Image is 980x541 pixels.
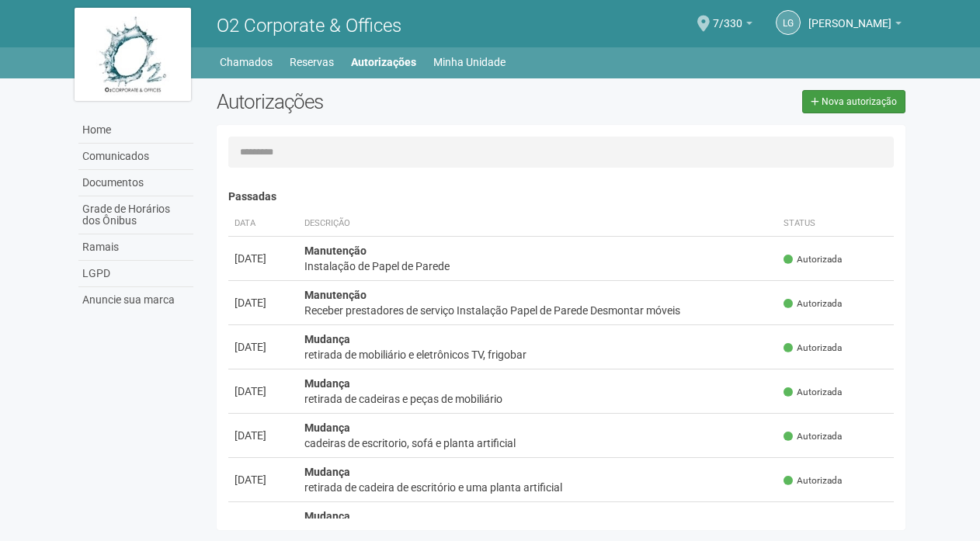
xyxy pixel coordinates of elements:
div: [DATE] [235,251,292,266]
a: Documentos [78,170,193,196]
th: Data [228,211,298,237]
span: O2 Corporate & Offices [217,15,401,36]
h2: Autorizações [217,90,549,113]
div: retirada de mobiliário e eletrônicos TV, frigobar [304,347,771,362]
div: [DATE] [235,339,292,355]
span: 7/330 [713,2,742,29]
div: Receber prestadores de serviço Instalação Papel de Parede Desmontar móveis [304,303,771,318]
span: Autorizada [784,342,842,355]
a: Home [78,117,193,144]
img: logo.jpg [75,8,191,101]
span: Autorizada [784,430,842,443]
a: Comunicados [78,144,193,170]
h4: Passadas [228,191,894,203]
strong: Mudança [304,333,350,345]
div: [DATE] [235,472,292,487]
div: cadeiras de escritorio, sofá e planta artificial [304,435,771,451]
strong: Manutenção [304,244,367,257]
div: [DATE] [235,428,292,443]
a: Reservas [290,51,334,73]
a: Ramais [78,234,193,261]
span: Autorizada [784,297,842,310]
a: Chamados [220,51,273,73]
th: Descrição [298,211,777,237]
a: Grade de Horários dos Ônibus [78,196,193,234]
div: Instalação de Papel de Parede [304,258,771,274]
div: retirada de cadeira de escritório e uma planta artificial [304,480,771,495]
a: 7/330 [713,19,752,32]
a: Nova autorização [802,90,905,113]
strong: Mudança [304,510,350,522]
span: Autorizada [784,518,842,532]
a: Autorizações [351,51,416,73]
span: Autorizada [784,386,842,399]
th: Status [777,211,894,237]
div: [DATE] [235,295,292,310]
strong: Mudança [304,421,350,434]
strong: Mudança [304,377,350,390]
a: Anuncie sua marca [78,287,193,313]
div: retirada de cadeiras e peças de mobiliário [304,391,771,407]
div: [DATE] [235,516,292,532]
strong: Mudança [304,466,350,478]
span: Autorizada [784,253,842,266]
a: LGPD [78,261,193,287]
span: Luanne Gerbassi Campos [808,2,891,29]
strong: Manutenção [304,289,367,301]
a: [PERSON_NAME] [808,19,902,32]
div: [DATE] [235,383,292,399]
a: Minha Unidade [433,51,506,73]
span: Autorizada [784,474,842,487]
a: LG [776,10,801,35]
span: Nova autorização [822,96,897,107]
